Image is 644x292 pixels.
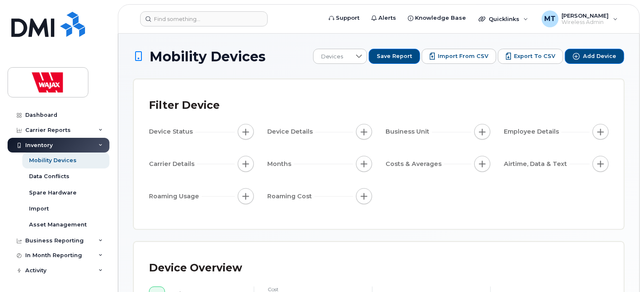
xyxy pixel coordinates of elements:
span: Mobility Devices [149,49,266,64]
span: Business Unit [386,127,432,136]
span: Months [267,160,294,168]
div: Filter Device [149,95,220,116]
span: Export to CSV [514,53,555,60]
div: Device Overview [149,257,242,279]
button: Import from CSV [422,49,496,64]
span: Add Device [583,53,616,60]
span: Devices [314,49,351,64]
button: Add Device [565,49,624,64]
span: Save Report [377,53,412,60]
span: Airtime, Data & Text [504,160,569,168]
span: Device Status [149,127,195,136]
span: Roaming Cost [267,192,314,201]
button: Export to CSV [498,49,563,64]
span: Carrier Details [149,160,197,168]
span: Employee Details [504,127,562,136]
button: Save Report [369,49,420,64]
span: Device Details [267,127,315,136]
span: Costs & Averages [386,160,444,168]
span: Import from CSV [438,53,488,60]
span: Roaming Usage [149,192,202,201]
h4: cost [268,287,359,292]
